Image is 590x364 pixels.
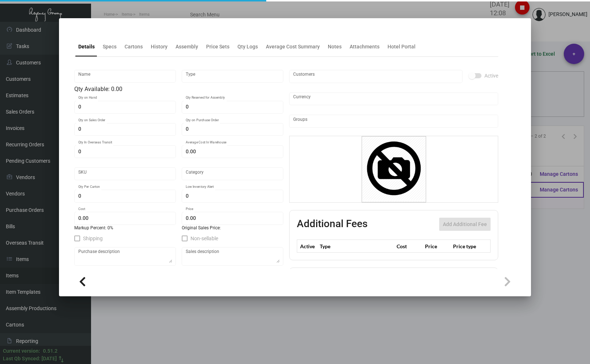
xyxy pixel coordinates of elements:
div: Qty Logs [237,43,258,51]
div: Cartons [125,43,143,51]
span: Non-sellable [190,234,218,243]
button: Add Additional Fee [439,218,491,231]
th: Price type [451,240,482,253]
div: History [151,43,168,51]
div: Assembly [176,43,198,51]
div: Hotel Portal [388,43,416,51]
div: Last Qb Synced: [DATE] [3,355,57,363]
div: Details [78,43,95,51]
div: Qty Available: 0.00 [74,85,283,94]
input: Add new.. [293,74,459,79]
th: Active [297,240,318,253]
div: Specs [103,43,117,51]
div: Current version: [3,347,40,355]
div: Average Cost Summary [266,43,320,51]
th: Cost [395,240,423,253]
div: Attachments [350,43,379,51]
span: Shipping [83,234,103,243]
span: Active [484,71,498,80]
div: Notes [328,43,342,51]
h2: Additional Fees [297,218,367,231]
th: Type [318,240,395,253]
th: Price [423,240,452,253]
span: Add Additional Fee [443,221,487,227]
input: Add new.. [293,118,495,124]
div: 0.51.2 [43,347,58,355]
div: Price Sets [206,43,229,51]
